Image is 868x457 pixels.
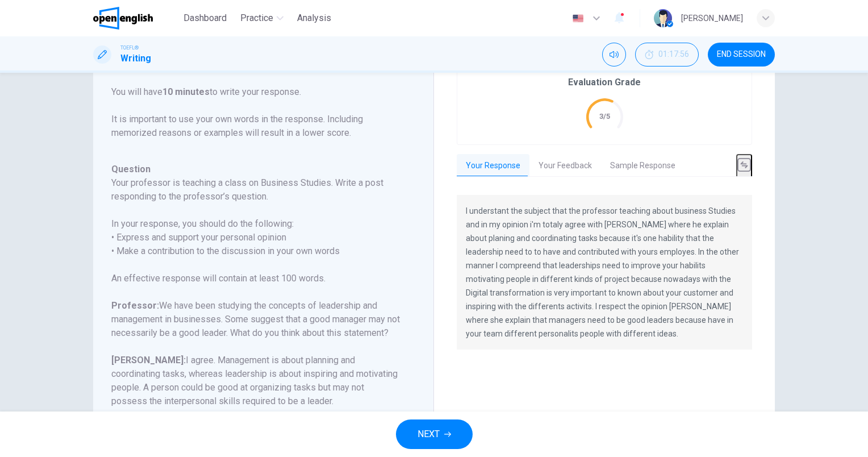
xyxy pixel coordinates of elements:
[240,11,273,25] span: Practice
[111,163,402,176] h6: Question
[568,76,641,89] h6: Evaluation Grade
[93,7,179,30] a: OpenEnglish logo
[236,8,288,28] button: Practice
[681,11,743,25] div: [PERSON_NAME]
[111,300,159,311] b: Professor:
[120,44,139,52] span: TOEFL®
[297,11,331,25] span: Analysis
[120,52,151,65] h1: Writing
[635,43,699,67] div: Hide
[111,176,402,203] h6: Your professor is teaching a class on Business Studies. Write a post responding to the professor’...
[111,272,402,285] h6: An effective response will contain at least 100 words.
[466,204,743,340] p: I understant the subject that the professor teaching about business Studies and in my opinion i'm...
[111,354,402,408] h6: I agree. Management is about planning and coordinating tasks, whereas leadership is about inspiri...
[457,154,752,178] div: basic tabs example
[457,154,529,178] button: Your Response
[654,9,672,27] img: Profile picture
[601,154,685,178] button: Sample Response
[418,426,440,442] span: NEXT
[396,419,473,449] button: NEXT
[293,8,336,28] button: Analysis
[635,43,699,67] button: 01:17:56
[658,50,689,59] span: 01:17:56
[111,299,402,340] h6: We have been studying the concepts of leadership and management in businesses. Some suggest that ...
[599,112,610,121] text: 3/5
[529,154,601,178] button: Your Feedback
[708,43,775,67] button: END SESSION
[93,7,153,30] img: OpenEnglish logo
[183,11,227,25] span: Dashboard
[602,43,626,67] div: Mute
[162,86,210,97] b: 10 minutes
[111,355,186,365] b: [PERSON_NAME]:
[571,14,585,23] img: en
[717,50,766,59] span: END SESSION
[179,8,231,28] button: Dashboard
[111,217,402,258] h6: In your response, you should do the following: • Express and support your personal opinion • Make...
